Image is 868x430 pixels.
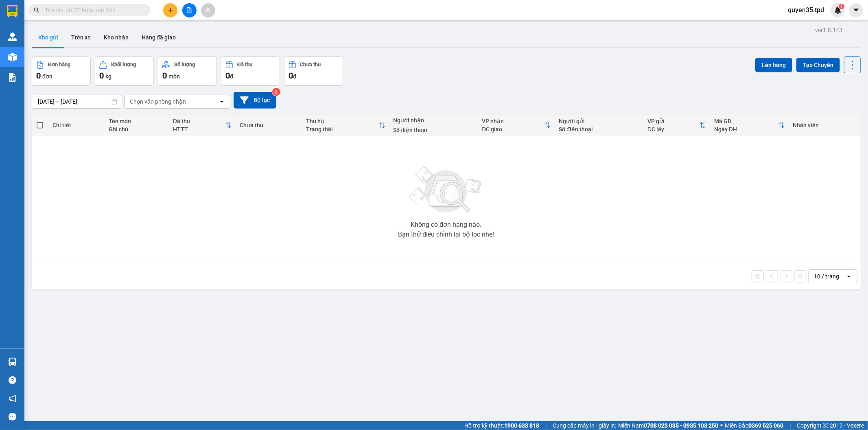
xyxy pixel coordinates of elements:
div: Người nhận [394,117,474,124]
span: file-add [186,7,192,13]
span: search [34,7,39,13]
span: 0 [99,71,104,80]
span: 0 [289,71,293,80]
span: đ [230,73,233,80]
span: 0 [162,71,167,80]
th: Toggle SortBy [643,115,710,136]
div: Đã thu [173,118,225,124]
sup: 2 [272,88,280,96]
th: Toggle SortBy [169,115,236,136]
div: Trạng thái [306,126,378,132]
button: Đơn hàng0đơn [32,56,91,86]
button: plus [163,3,177,17]
button: Kho gửi [32,28,65,47]
span: aim [205,7,211,13]
span: Cung cấp máy in - giấy in: [553,421,616,430]
div: Đã thu [237,62,252,67]
button: Kho nhận [97,28,135,47]
span: Miền Bắc [725,421,783,430]
span: Hỗ trợ kỹ thuật: [464,421,539,430]
th: Toggle SortBy [478,115,555,136]
div: Thu hộ [306,118,378,124]
img: logo-vxr [7,5,17,17]
span: món [168,73,180,80]
span: question-circle [9,376,16,384]
span: kg [105,73,112,80]
th: Toggle SortBy [710,115,789,136]
button: Khối lượng0kg [95,56,154,86]
span: đ [293,73,296,80]
div: ĐC lấy [647,126,700,132]
div: Nhân viên [793,122,856,128]
input: Tìm tên, số ĐT hoặc mã đơn [45,6,141,15]
span: notification [9,395,16,402]
span: caret-down [853,7,860,14]
div: ĐC giao [482,126,544,132]
img: warehouse-icon [8,33,17,41]
div: Mã GD [714,118,778,124]
span: quyen35.tpd [781,5,831,15]
span: copyright [823,423,829,428]
strong: 1900 633 818 [504,422,539,429]
div: Người gửi [559,118,639,124]
div: Ngày ĐH [714,126,778,132]
button: Hàng đã giao [135,28,182,47]
img: warehouse-icon [8,53,17,61]
svg: open [219,98,225,105]
div: Chi tiết [52,122,101,128]
img: warehouse-icon [8,358,17,366]
img: svg+xml;base64,PHN2ZyBjbGFzcz0ibGlzdC1wbHVnX19zdmciIHhtbG5zPSJodHRwOi8vd3d3LnczLm9yZy8yMDAwL3N2Zy... [405,161,487,218]
div: Chưa thu [300,62,321,67]
div: Tên món [109,118,164,124]
div: Chưa thu [240,122,298,128]
button: Trên xe [65,28,97,47]
span: Miền Nam [618,421,718,430]
sup: 1 [839,4,844,9]
button: Bộ lọc [234,92,276,109]
div: HTTT [173,126,225,132]
button: file-add [182,3,197,17]
div: Chọn văn phòng nhận [130,98,186,106]
div: VP gửi [647,118,700,124]
button: Lên hàng [755,58,792,72]
span: | [789,421,791,430]
div: Không có đơn hàng nào. [411,222,481,228]
div: Đơn hàng [48,62,70,67]
button: Đã thu0đ [221,56,280,86]
div: Số lượng [174,62,195,67]
button: caret-down [849,3,863,17]
div: VP nhận [482,118,544,124]
span: message [9,413,16,421]
span: 0 [225,71,230,80]
img: icon-new-feature [834,7,842,14]
strong: 0708 023 035 - 0935 103 250 [644,422,718,429]
span: plus [168,7,173,13]
button: Chưa thu0đ [284,56,343,86]
div: Số điện thoại [394,127,474,133]
span: đơn [42,73,52,80]
span: | [545,421,547,430]
div: Số điện thoại [559,126,639,132]
div: Bạn thử điều chỉnh lại bộ lọc nhé! [398,231,494,238]
button: Tạo Chuyến [796,58,840,72]
button: aim [201,3,215,17]
input: Select a date range. [32,95,121,108]
span: 0 [36,71,41,80]
div: ver 1.8.143 [815,26,842,35]
th: Toggle SortBy [302,115,389,136]
svg: open [846,273,852,280]
img: solution-icon [8,73,17,82]
div: 10 / trang [814,272,839,280]
span: 1 [840,4,843,9]
div: Khối lượng [111,62,136,67]
button: Số lượng0món [158,56,217,86]
div: Ghi chú [109,126,164,132]
strong: 0369 525 060 [748,422,783,429]
span: ⚪️ [720,424,723,427]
